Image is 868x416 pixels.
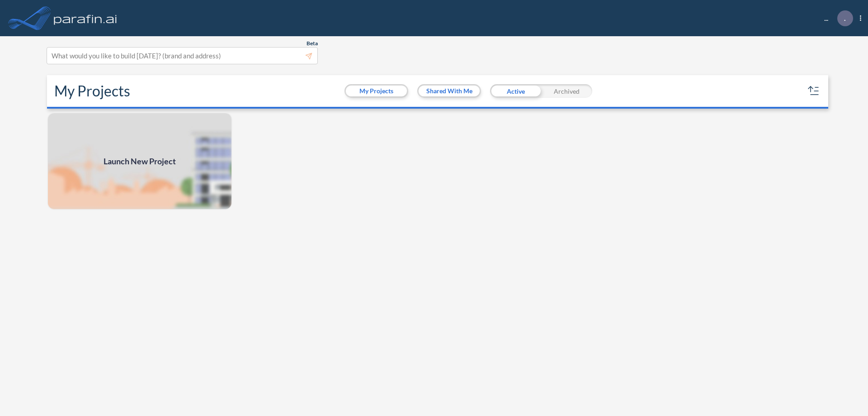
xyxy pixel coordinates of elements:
[811,10,861,26] div: ...
[307,40,318,47] span: Beta
[844,14,846,22] p: .
[52,9,119,27] img: logo
[490,84,541,98] div: Active
[346,86,407,96] button: My Projects
[541,84,592,98] div: Archived
[807,84,821,98] button: sort
[419,86,480,96] button: Shared With Me
[104,155,176,167] span: Launch New Project
[54,82,130,100] h2: My Projects
[47,112,232,210] a: Launch New Project
[47,112,232,210] img: add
